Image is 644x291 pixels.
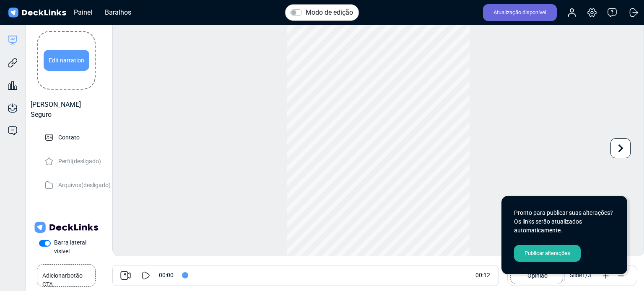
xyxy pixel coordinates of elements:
img: Links de convés [7,7,68,19]
font: Baralhos [105,8,131,16]
font: (desligado) [81,182,111,188]
font: (desligado) [72,158,101,165]
div: Edit narration [44,50,89,71]
font: Painel [74,8,92,16]
img: Links de convés [33,220,100,235]
font: Barra lateral visível [54,239,86,255]
font: botão CTA [42,272,83,288]
font: 1 [582,272,585,278]
font: Adicionar [42,272,67,279]
font: / [585,272,588,278]
font: Atualização disponível [493,9,546,15]
font: 00:00 [159,272,174,278]
font: Pronto para publicar suas alterações? Os links serão atualizados automaticamente. [514,209,613,234]
font: [PERSON_NAME] Seguro [31,100,81,118]
font: Modo de edição [306,8,353,16]
font: Contato [58,134,80,141]
font: 00:12 [475,272,490,278]
font: Publicar alterações [525,250,570,256]
font: 3 [588,272,591,278]
font: Opinião [527,272,548,279]
font: Perfil [58,158,72,165]
font: Slide [570,272,582,278]
font: Arquivos [58,182,81,188]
